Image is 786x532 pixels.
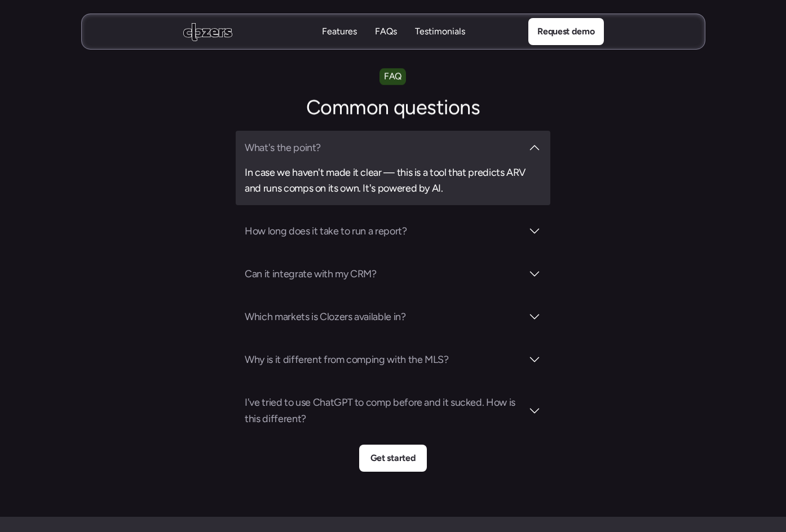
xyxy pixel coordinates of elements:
[245,140,522,156] h3: What's the point?
[321,25,356,38] a: FeaturesFeatures
[528,18,603,45] a: Request demo
[537,24,594,39] p: Request demo
[245,394,522,426] h3: I've tried to use ChatGPT to comp before and it sucked. How is this different?
[245,352,522,367] h3: Why is it different from comping with the MLS?
[245,165,541,196] h3: In case we haven't made it clear — this is a tool that predicts ARV and runs comps on its own. It...
[374,25,396,38] p: FAQs
[384,69,401,84] p: FAQ
[414,38,465,50] p: Testimonials
[201,94,585,122] h2: Common questions
[359,445,427,472] a: Get started
[245,223,522,239] h3: How long does it take to run a report?
[374,25,396,38] a: FAQsFAQs
[245,266,522,282] h3: Can it integrate with my CRM?
[370,451,416,466] p: Get started
[374,38,396,50] p: FAQs
[245,309,522,325] h3: Which markets is Clozers available in?
[321,25,356,38] p: Features
[321,38,356,50] p: Features
[414,25,465,38] a: TestimonialsTestimonials
[414,25,465,38] p: Testimonials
